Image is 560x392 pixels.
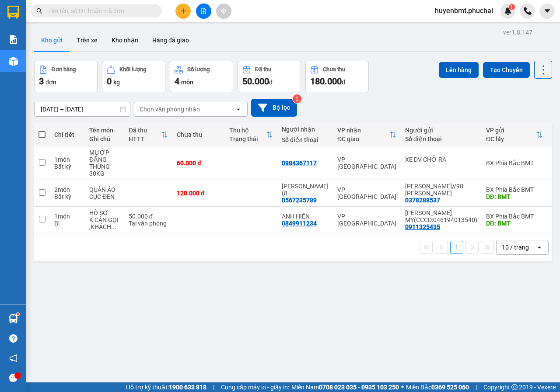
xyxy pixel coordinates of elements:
[405,197,440,204] div: 0378288537
[482,123,547,146] th: Toggle SortBy
[310,76,342,87] span: 180.000
[113,79,120,86] span: kg
[539,3,555,19] button: caret-down
[483,62,530,78] button: Tạo Chuyến
[124,123,172,146] th: Toggle SortBy
[450,241,463,254] button: 1
[107,76,112,87] span: 0
[333,123,401,146] th: Toggle SortBy
[54,220,80,227] div: Bì
[282,197,317,204] div: 0567235789
[216,3,231,19] button: aim
[9,374,17,382] span: message
[9,354,17,362] span: notification
[510,4,513,10] span: 1
[342,79,345,86] span: đ
[282,136,329,143] div: Số điện thoại
[251,99,297,117] button: Bộ lọc
[52,66,76,73] div: Đơn hàng
[509,4,515,10] sup: 1
[54,193,80,200] div: Bất kỳ
[291,382,399,392] span: Miền Nam
[129,135,161,142] div: HTTT
[543,7,551,15] span: caret-down
[105,30,145,51] button: Kho nhận
[54,131,80,138] div: Chi tiết
[405,127,477,134] div: Người gửi
[486,186,543,193] div: BX Phía Bắc BMT
[89,127,120,134] div: Tên món
[282,183,329,197] div: nguyễn vi (85 TÔ VĨNH DIÊN
[54,213,80,220] div: 1 món
[242,76,269,87] span: 50.000
[140,105,200,114] div: Chọn văn phòng nhận
[401,385,404,389] span: ⚪️
[145,30,196,51] button: Hàng đã giao
[405,209,477,223] div: NGUYỄN THỊ TRÀ MY(CCCD:046194013540)
[238,61,301,92] button: Đã thu50.000đ
[504,7,512,15] img: icon-new-feature
[48,6,151,16] input: Tìm tên, số ĐT hoặc mã đơn
[126,382,206,392] span: Hỗ trợ kỹ thuật:
[439,62,479,78] button: Lên hàng
[39,76,44,87] span: 3
[213,382,214,392] span: |
[187,66,210,73] div: Số lượng
[177,160,220,167] div: 60.000 đ
[269,79,273,86] span: đ
[17,313,19,316] sup: 1
[9,57,18,66] img: warehouse-icon
[221,382,289,392] span: Cung cấp máy in - giấy in:
[431,384,469,391] strong: 0369 525 060
[287,190,293,197] span: ...
[196,3,211,19] button: file-add
[406,382,469,392] span: Miền Bắc
[111,223,116,230] span: ...
[89,216,120,230] div: K CẦN GỌI ,KHÁCH CHỦ ĐỘNG RA NHẬN HÀNG
[229,127,266,134] div: Thu hộ
[305,61,369,92] button: Chưa thu180.000đ
[70,30,105,51] button: Trên xe
[169,384,206,391] strong: 1900 633 818
[486,193,543,200] div: DĐ: BMT
[405,183,477,197] div: LIN NGUYỄN//98 PHAN ĐĂNG LƯU
[220,8,227,14] span: aim
[337,186,396,200] div: VP [GEOGRAPHIC_DATA]
[89,186,120,193] div: QUẦN ÁO
[177,131,220,138] div: Chưa thu
[34,30,70,51] button: Kho gửi
[486,220,543,227] div: DĐ: BMT
[200,8,206,14] span: file-add
[89,149,120,163] div: MƯỚP ĐẮNG
[102,61,165,92] button: Khối lượng0kg
[9,314,18,323] img: warehouse-icon
[337,156,396,170] div: VP [GEOGRAPHIC_DATA]
[89,193,120,200] div: CỤC ĐEN
[34,61,98,92] button: Đơn hàng3đơn
[337,213,396,227] div: VP [GEOGRAPHIC_DATA]
[129,127,161,134] div: Đã thu
[511,384,518,390] span: copyright
[119,66,146,73] div: Khối lượng
[337,127,389,134] div: VP nhận
[405,135,477,142] div: Số điện thoại
[181,79,193,86] span: món
[486,127,536,134] div: VP gửi
[7,6,19,19] img: logo-vxr
[486,160,543,167] div: BX Phía Bắc BMT
[235,106,242,113] svg: open
[476,382,477,392] span: |
[319,384,399,391] strong: 0708 023 035 - 0935 103 250
[536,244,543,251] svg: open
[89,163,120,177] div: THÙNG 30KG
[502,243,529,252] div: 10 / trang
[293,94,301,103] sup: 2
[524,7,532,15] img: phone-icon
[54,163,80,170] div: Bất kỳ
[175,76,179,87] span: 4
[36,8,42,14] span: search
[129,220,168,227] div: Tại văn phòng
[486,213,543,220] div: BX Phía Bắc BMT
[9,35,18,44] img: solution-icon
[255,66,271,73] div: Đã thu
